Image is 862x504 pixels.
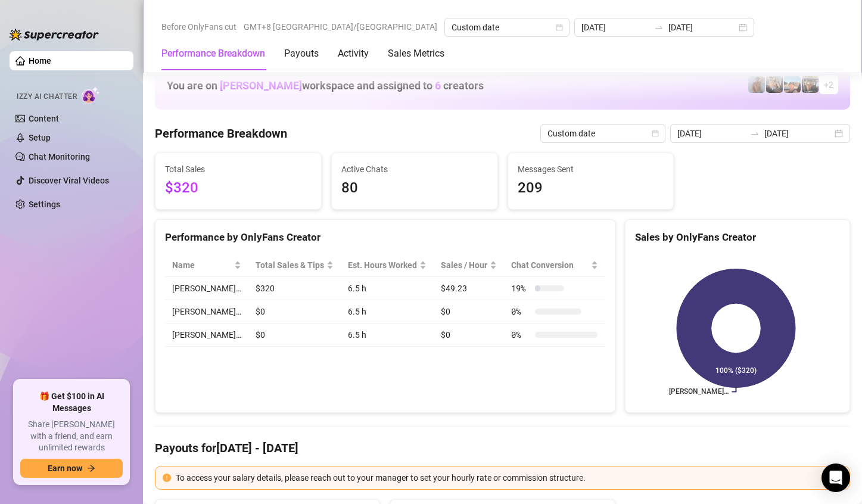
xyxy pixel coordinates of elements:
span: exclamation-circle [163,474,171,482]
span: 0 % [511,328,530,341]
span: + 2 [824,78,833,91]
img: George [766,76,783,93]
td: $49.23 [434,277,504,300]
span: Name [172,259,232,272]
img: Joey [748,76,765,93]
span: Chat Conversion [511,259,588,272]
span: 19 % [511,282,530,295]
span: Earn now [48,463,82,473]
div: Open Intercom Messenger [821,463,850,492]
td: $0 [248,323,341,347]
span: arrow-right [87,464,95,472]
td: 6.5 h [341,277,434,300]
img: Nathan [802,76,819,93]
span: Total Sales & Tips [256,259,324,272]
a: Content [29,114,59,123]
div: Payouts [284,46,319,61]
span: calendar [652,130,659,137]
span: calendar [556,24,563,31]
th: Chat Conversion [504,254,605,277]
span: 80 [341,177,488,200]
div: Sales by OnlyFans Creator [635,229,840,245]
td: $0 [434,323,504,347]
span: 0 % [511,305,530,318]
input: End date [668,21,736,34]
th: Total Sales & Tips [248,254,341,277]
img: Zach [784,76,801,93]
h4: Performance Breakdown [155,125,287,142]
img: logo-BBDzfeDw.svg [10,29,99,41]
span: [PERSON_NAME] [220,79,302,92]
td: $320 [248,277,341,300]
div: Performance Breakdown [161,46,265,61]
span: Total Sales [165,163,312,176]
text: [PERSON_NAME]… [668,388,728,396]
a: Discover Viral Videos [29,176,109,185]
span: Messages Sent [518,163,664,176]
span: $320 [165,177,312,200]
td: [PERSON_NAME]… [165,323,248,347]
th: Name [165,254,248,277]
span: 🎁 Get $100 in AI Messages [20,391,123,414]
a: Settings [29,200,60,209]
span: swap-right [654,23,664,32]
td: $0 [248,300,341,323]
span: Active Chats [341,163,488,176]
div: Activity [338,46,369,61]
td: $0 [434,300,504,323]
span: GMT+8 [GEOGRAPHIC_DATA]/[GEOGRAPHIC_DATA] [244,18,437,36]
span: to [750,129,760,138]
span: 209 [518,177,664,200]
input: Start date [677,127,745,140]
span: Custom date [452,18,562,36]
th: Sales / Hour [434,254,504,277]
img: AI Chatter [82,86,100,104]
button: Earn nowarrow-right [20,459,123,478]
td: 6.5 h [341,300,434,323]
span: swap-right [750,129,760,138]
div: To access your salary details, please reach out to your manager to set your hourly rate or commis... [176,471,842,484]
a: Chat Monitoring [29,152,90,161]
h1: You are on workspace and assigned to creators [167,79,484,92]
span: to [654,23,664,32]
a: Setup [29,133,51,142]
div: Sales Metrics [388,46,444,61]
h4: Payouts for [DATE] - [DATE] [155,440,850,456]
span: Before OnlyFans cut [161,18,236,36]
div: Performance by OnlyFans Creator [165,229,605,245]
span: Izzy AI Chatter [17,91,77,102]
span: Custom date [547,125,658,142]
input: End date [764,127,832,140]
td: [PERSON_NAME]… [165,300,248,323]
span: Sales / Hour [441,259,487,272]
td: [PERSON_NAME]… [165,277,248,300]
td: 6.5 h [341,323,434,347]
a: Home [29,56,51,66]
div: Est. Hours Worked [348,259,417,272]
input: Start date [581,21,649,34]
span: 6 [435,79,441,92]
span: Share [PERSON_NAME] with a friend, and earn unlimited rewards [20,419,123,454]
